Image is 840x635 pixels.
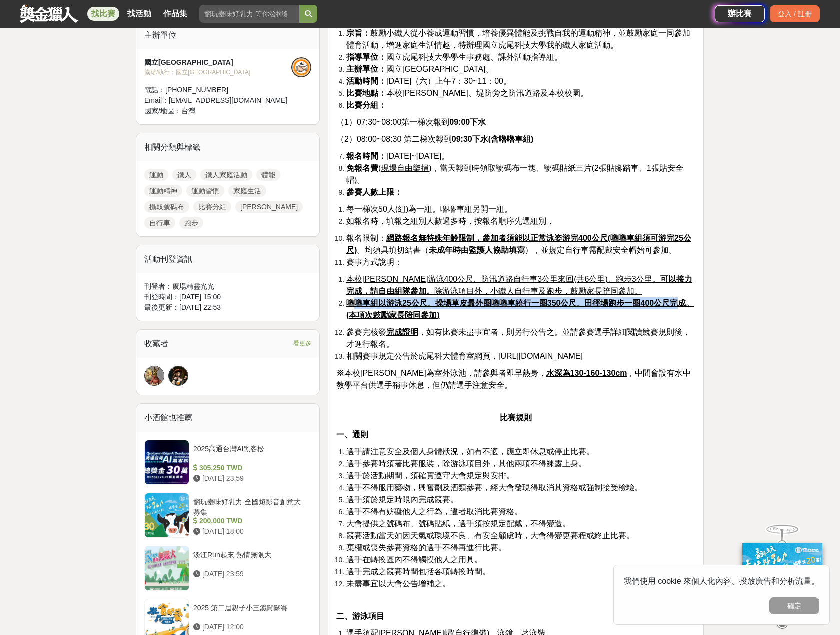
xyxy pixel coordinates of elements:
a: 運動精神 [144,185,182,197]
a: 翻玩臺味好乳力-全國短影音創意大募集 200,000 TWD [DATE] 18:00 [144,493,311,538]
strong: 09:00下水 [449,118,486,126]
a: 自行車 [144,217,175,229]
strong: 比賽地點： [346,89,386,97]
span: 國立[GEOGRAPHIC_DATA]。 [346,65,494,73]
div: 國立[GEOGRAPHIC_DATA] [144,57,291,68]
div: 刊登者： 廣場精靈光光 [144,281,311,292]
div: 刊登時間： [DATE] 15:00 [144,292,311,302]
span: （1）07:30~08:00第一梯次報到 [336,118,486,126]
a: Avatar [144,366,164,386]
a: [PERSON_NAME] [235,201,303,213]
span: 參賽完核發 ，如有比賽未盡事宜者，則另行公告之。並請參賽選手詳細閱讀競賽規則後，才進行報名。 [346,328,690,348]
u: 嚕嚕車組以游泳25公尺、操場草皮最外圈嚕嚕車繞行一圈350公尺、田徑場跑步一圈400公尺完成。(本項次鼓勵家長陪同參加) [346,299,694,319]
strong: 二、游泳項目 [336,612,384,620]
span: （2）08:00~08:30 第二梯次報到 [336,135,533,143]
span: 選手不得有妨礙他人之行為，違者取消比賽資格。 [346,507,522,516]
strong: 比賽分組： [346,101,386,109]
u: 完成證明 [386,328,418,336]
span: 本校[PERSON_NAME]為室外泳池，請參與者即早熱身， ，中間會設有水中教學平台供選手稍事休息，但仍請選手注意安全。 [336,369,691,389]
strong: 比賽規則 [500,413,532,422]
a: 運動 [144,169,168,181]
div: 協辦/執行： 國立[GEOGRAPHIC_DATA] [144,68,291,77]
u: 網路報名無特殊年齡限制，參加者須能以正常泳姿游完400公尺(嚕嚕車組須可游完25公尺) [346,234,691,254]
span: 台灣 [181,107,195,115]
strong: 未成年時由監護人協助填寫 [429,246,525,254]
strong: 參賽人數上限： [346,188,402,196]
div: 小酒館也推薦 [136,404,319,432]
a: 淡江Run起來 熱情無限大 [DATE] 23:59 [144,546,311,591]
span: 選手不得服用藥物，興奮劑及酒類參賽，經大會發現得取消其資格或強制接受檢驗。 [346,483,642,492]
div: 主辦單位 [136,21,319,49]
div: 最後更新： [DATE] 22:53 [144,302,311,313]
a: 體能 [256,169,280,181]
strong: 09:30下水(含嚕嚕車組) [452,135,534,143]
a: 家庭生活 [228,185,266,197]
button: 確定 [769,597,819,614]
span: 大會提供之號碼布、號碼貼紙，選手須按規定配戴，不得變造。 [346,519,570,528]
span: 競賽活動當天如因天氣或環境不良、有安全顧慮時，大會得變更賽程或終止比賽。 [346,531,634,540]
div: [DATE] 23:59 [193,473,307,484]
strong: 主辦單位： [346,65,386,73]
div: 淡江Run起來 熱情無限大 [193,550,307,569]
span: 國家/地區： [144,107,181,115]
span: 選手參賽時須著比賽服裝，除游泳項目外，其他兩項不得裸露上身。 [346,459,586,468]
span: 賽事方式說明： [346,258,402,266]
strong: 免報名費 [346,164,378,172]
div: Email： [EMAIL_ADDRESS][DOMAIN_NAME] [144,95,291,106]
img: ff197300-f8ee-455f-a0ae-06a3645bc375.jpg [742,543,822,610]
span: 選手於活動期間，須確實遵守大會規定與安排。 [346,471,514,480]
strong: 報名時間： [346,152,386,160]
span: 每一梯次50人(組)為一組。嚕嚕車組另開一組。 [346,205,512,213]
input: 翻玩臺味好乳力 等你發揮創意！ [199,5,299,23]
span: 看更多 [293,338,311,349]
div: [DATE] 12:00 [193,622,307,632]
img: Avatar [169,366,188,385]
a: 辦比賽 [715,5,765,22]
u: 現場自由樂捐 [381,164,429,172]
span: 選手請注意安全及個人身體狀況，如有不適，應立即休息或停止比賽。 [346,447,594,456]
strong: 一、通則 [336,430,368,439]
a: 2025高通台灣AI黑客松 305,250 TWD [DATE] 23:59 [144,440,311,485]
span: 本校[PERSON_NAME]、堤防旁之防汛道路及本校校園。 [346,89,588,97]
span: [DATE]（六）上午7：30~11：00。 [346,77,511,85]
div: [DATE] 23:59 [193,569,307,579]
a: 作品集 [159,7,191,21]
u: 水深為130-160-130cm [546,369,627,377]
strong: ※ [336,369,344,377]
a: 比賽分組 [193,201,231,213]
a: 運動習慣 [186,185,224,197]
span: ( )，當天報到時領取號碼布一塊、號碼貼紙三片(2張貼腳踏車、1張貼安全帽)。 [346,164,683,184]
span: 如報名時，填報之組別人數過多時，按報名順序先選組別， [346,217,554,225]
div: 電話： [PHONE_NUMBER] [144,85,291,95]
a: 鐵人 [172,169,196,181]
a: 攝取號碼布 [144,201,189,213]
span: 選手須於規定時限內完成競賽。 [346,495,458,504]
img: Avatar [145,366,164,385]
div: 2025高通台灣AI黑客松 [193,444,307,463]
span: 國立虎尾科技大學學生事務處、課外活動指導組。 [346,53,562,61]
span: 報名限制： 。均須具填切結書（ ），並規定自行車需配戴安全帽始可參加。 [346,234,691,254]
div: [DATE] 18:00 [193,526,307,537]
span: 棄權或喪失參賽資格的選手不得再進行比賽。 [346,543,506,552]
u: 可以接力完成，請自由組隊參加。 [346,275,692,295]
div: 翻玩臺味好乳力-全國短影音創意大募集 [193,497,307,516]
span: 相關賽事規定公告於虎尾科大體育室網頁，[URL][DOMAIN_NAME] [346,352,583,360]
div: 200,000 TWD [193,516,307,526]
strong: 活動時間： [346,77,386,85]
div: 305,250 TWD [193,463,307,473]
span: 未盡事宜以大會公告增補之。 [346,579,450,588]
span: 選手完成之競賽時間包括各項轉換時間。 [346,567,490,576]
u: 除游泳項目外，小鐵人自行車及跑步，鼓勵家長陪同參加。 [434,287,642,295]
a: 找比賽 [87,7,119,21]
span: 選手在轉換區內不得觸摸他人之用具。 [346,555,482,564]
span: 收藏者 [144,339,168,348]
div: 2025 第二屆親子小三鐵闖關賽 [193,603,307,622]
span: [DATE]~[DATE]。 [346,152,449,160]
div: 活動刊登資訊 [136,245,319,273]
div: 登入 / 註冊 [770,5,820,22]
span: 鼓勵小鐵人從小養成運動習慣，培養優異體能及挑戰自我的運動精神，並鼓勵家庭一同參加體育活動，增進家庭生活情趣，特辦理國立虎尾科技大學我的鐵人家庭活動。 [346,29,690,49]
a: 找活動 [123,7,155,21]
strong: 指導單位： [346,53,386,61]
strong: 宗旨： [346,29,370,37]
